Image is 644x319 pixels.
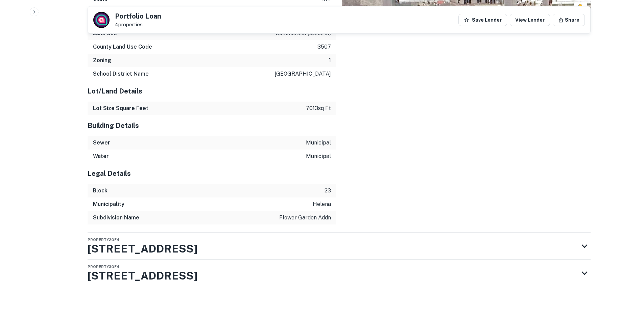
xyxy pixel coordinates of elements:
h6: Sewer [93,139,110,147]
iframe: Chat Widget [610,265,644,297]
p: 3507 [317,43,331,51]
div: Property3of4[STREET_ADDRESS] [88,260,591,287]
h6: Subdivision Name [93,214,139,222]
button: Drag Pegman onto the map to open Street View [574,2,587,16]
p: flower garden addn [279,214,331,222]
h6: Lot Size Square Feet [93,104,148,112]
h6: Zoning [93,56,111,64]
p: [GEOGRAPHIC_DATA] [275,70,331,78]
div: Property2of4[STREET_ADDRESS] [88,233,591,260]
span: Property 2 of 4 [88,238,119,242]
button: Share [553,14,585,26]
a: View Lender [510,14,550,26]
p: helena [313,200,331,208]
h5: Lot/Land Details [88,86,336,96]
span: Property 3 of 4 [88,265,119,269]
h6: School District Name [93,70,149,78]
h5: Portfolio Loan [115,13,161,20]
h6: Block [93,187,108,195]
h5: Legal Details [88,168,336,179]
p: municipal [306,139,331,147]
h5: Building Details [88,121,336,131]
h6: Water [93,152,109,160]
h6: County Land Use Code [93,43,152,51]
button: Save Lender [458,14,507,26]
p: 1 [329,56,331,64]
h6: Municipality [93,200,124,208]
p: 4 properties [115,22,161,28]
h3: [STREET_ADDRESS] [88,268,197,284]
h3: [STREET_ADDRESS] [88,241,197,257]
p: 23 [325,187,331,195]
p: municipal [306,152,331,160]
p: 7013 sq ft [306,104,331,112]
